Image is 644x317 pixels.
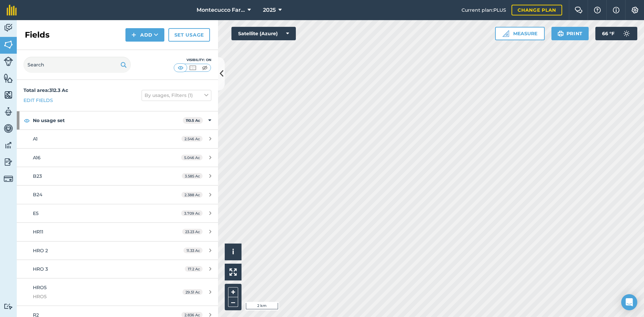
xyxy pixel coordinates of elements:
span: 3.585 Ac [182,173,203,179]
button: Add [125,28,164,42]
button: Measure [495,27,545,40]
span: 29.51 Ac [182,289,203,295]
a: Change plan [512,5,562,15]
span: 2.546 Ac [181,136,203,142]
h2: Fields [25,30,50,40]
a: Edit fields [23,97,53,104]
span: 2025 [263,6,276,14]
img: svg+xml;base64,PD94bWwgdmVyc2lvbj0iMS4wIiBlbmNvZGluZz0idXRmLTgiPz4KPCEtLSBHZW5lcmF0b3I6IEFkb2JlIE... [4,57,13,66]
button: – [228,297,238,307]
span: A1 [33,136,38,142]
a: HR1123.23 Ac [17,223,218,241]
button: Print [551,27,589,40]
div: Visibility: On [174,57,211,63]
strong: No usage set [33,111,183,129]
span: 11.33 Ac [183,248,203,253]
a: HRO5HRO529.51 Ac [17,278,218,306]
a: Set usage [168,28,210,42]
img: Ruler icon [502,30,509,37]
span: Montecucco Farms ORGANIC [197,6,245,14]
span: Current plan : PLUS [462,6,506,14]
img: svg+xml;base64,PHN2ZyB4bWxucz0iaHR0cDovL3d3dy53My5vcmcvMjAwMC9zdmciIHdpZHRoPSIxOSIgaGVpZ2h0PSIyNC... [557,30,564,38]
img: svg+xml;base64,PHN2ZyB4bWxucz0iaHR0cDovL3d3dy53My5vcmcvMjAwMC9zdmciIHdpZHRoPSIxNyIgaGVpZ2h0PSIxNy... [613,6,620,14]
span: HRO 3 [33,266,48,272]
div: No usage set110.5 Ac [17,111,218,129]
button: i [225,244,241,260]
span: E5 [33,210,39,216]
span: A16 [33,155,41,161]
span: 66 ° F [602,27,614,40]
img: svg+xml;base64,PHN2ZyB4bWxucz0iaHR0cDovL3d3dy53My5vcmcvMjAwMC9zdmciIHdpZHRoPSI1MCIgaGVpZ2h0PSI0MC... [189,64,197,71]
a: A12.546 Ac [17,130,218,148]
img: svg+xml;base64,PHN2ZyB4bWxucz0iaHR0cDovL3d3dy53My5vcmcvMjAwMC9zdmciIHdpZHRoPSIxNCIgaGVpZ2h0PSIyNC... [131,31,136,39]
button: Satellite (Azure) [231,27,296,40]
span: i [232,248,234,256]
span: 2.388 Ac [181,192,203,198]
img: svg+xml;base64,PHN2ZyB4bWxucz0iaHR0cDovL3d3dy53My5vcmcvMjAwMC9zdmciIHdpZHRoPSI1NiIgaGVpZ2h0PSI2MC... [4,40,13,50]
img: Four arrows, one pointing top left, one top right, one bottom right and the last bottom left [229,268,237,276]
a: E53.709 Ac [17,204,218,222]
img: svg+xml;base64,PD94bWwgdmVyc2lvbj0iMS4wIiBlbmNvZGluZz0idXRmLTgiPz4KPCEtLSBHZW5lcmF0b3I6IEFkb2JlIE... [620,27,633,40]
img: svg+xml;base64,PHN2ZyB4bWxucz0iaHR0cDovL3d3dy53My5vcmcvMjAwMC9zdmciIHdpZHRoPSIxOSIgaGVpZ2h0PSIyNC... [120,61,127,69]
span: 23.23 Ac [182,229,203,234]
img: A cog icon [631,7,639,13]
img: svg+xml;base64,PHN2ZyB4bWxucz0iaHR0cDovL3d3dy53My5vcmcvMjAwMC9zdmciIHdpZHRoPSI1NiIgaGVpZ2h0PSI2MC... [4,90,13,100]
span: HR11 [33,229,43,235]
a: HRO 211.33 Ac [17,242,218,260]
img: svg+xml;base64,PD94bWwgdmVyc2lvbj0iMS4wIiBlbmNvZGluZz0idXRmLTgiPz4KPCEtLSBHZW5lcmF0b3I6IEFkb2JlIE... [4,303,13,310]
span: 17.2 Ac [185,266,203,272]
img: svg+xml;base64,PHN2ZyB4bWxucz0iaHR0cDovL3d3dy53My5vcmcvMjAwMC9zdmciIHdpZHRoPSI1MCIgaGVpZ2h0PSI0MC... [176,64,185,71]
img: svg+xml;base64,PD94bWwgdmVyc2lvbj0iMS4wIiBlbmNvZGluZz0idXRmLTgiPz4KPCEtLSBHZW5lcmF0b3I6IEFkb2JlIE... [4,107,13,117]
img: svg+xml;base64,PD94bWwgdmVyc2lvbj0iMS4wIiBlbmNvZGluZz0idXRmLTgiPz4KPCEtLSBHZW5lcmF0b3I6IEFkb2JlIE... [4,123,13,134]
img: svg+xml;base64,PD94bWwgdmVyc2lvbj0iMS4wIiBlbmNvZGluZz0idXRmLTgiPz4KPCEtLSBHZW5lcmF0b3I6IEFkb2JlIE... [4,140,13,150]
a: HRO 317.2 Ac [17,260,218,278]
img: A question mark icon [593,7,601,13]
a: B233.585 Ac [17,167,218,185]
strong: Total area : 312.3 Ac [23,87,68,93]
img: fieldmargin Logo [7,5,17,15]
span: HRO5 [33,284,47,290]
div: Open Intercom Messenger [621,294,637,310]
strong: 110.5 Ac [186,118,200,123]
button: 66 °F [595,27,637,40]
span: HRO 2 [33,248,48,254]
img: svg+xml;base64,PD94bWwgdmVyc2lvbj0iMS4wIiBlbmNvZGluZz0idXRmLTgiPz4KPCEtLSBHZW5lcmF0b3I6IEFkb2JlIE... [4,23,13,33]
img: svg+xml;base64,PHN2ZyB4bWxucz0iaHR0cDovL3d3dy53My5vcmcvMjAwMC9zdmciIHdpZHRoPSI1NiIgaGVpZ2h0PSI2MC... [4,73,13,83]
img: svg+xml;base64,PHN2ZyB4bWxucz0iaHR0cDovL3d3dy53My5vcmcvMjAwMC9zdmciIHdpZHRoPSIxOCIgaGVpZ2h0PSIyNC... [24,116,30,124]
img: svg+xml;base64,PHN2ZyB4bWxucz0iaHR0cDovL3d3dy53My5vcmcvMjAwMC9zdmciIHdpZHRoPSI1MCIgaGVpZ2h0PSI0MC... [201,64,209,71]
img: svg+xml;base64,PD94bWwgdmVyc2lvbj0iMS4wIiBlbmNvZGluZz0idXRmLTgiPz4KPCEtLSBHZW5lcmF0b3I6IEFkb2JlIE... [4,174,13,183]
span: B24 [33,192,42,198]
span: 3.709 Ac [181,210,203,216]
button: By usages, Filters (1) [142,90,211,101]
img: svg+xml;base64,PD94bWwgdmVyc2lvbj0iMS4wIiBlbmNvZGluZz0idXRmLTgiPz4KPCEtLSBHZW5lcmF0b3I6IEFkb2JlIE... [4,157,13,167]
input: Search [23,57,131,73]
img: Two speech bubbles overlapping with the left bubble in the forefront [575,7,583,13]
button: + [228,287,238,297]
span: B23 [33,173,42,179]
a: B242.388 Ac [17,186,218,204]
span: HRO5 [33,293,159,300]
span: 5.046 Ac [181,155,203,160]
a: A165.046 Ac [17,149,218,167]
